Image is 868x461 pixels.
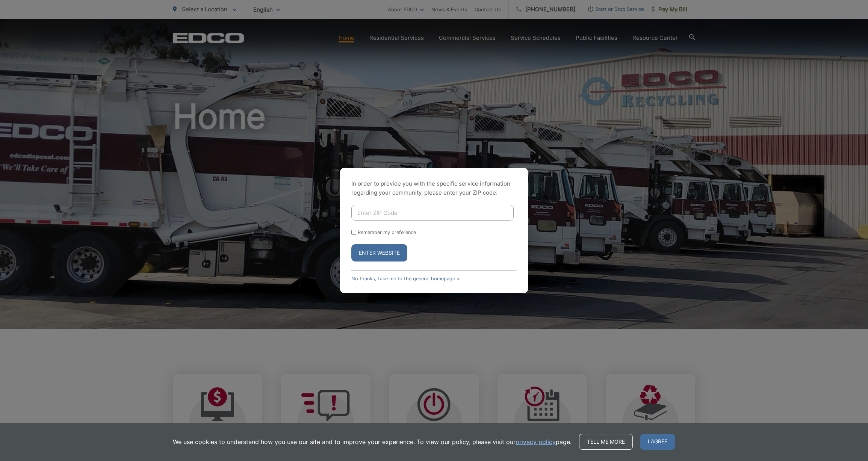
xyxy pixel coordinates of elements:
[173,437,572,446] p: We use cookies to understand how you use our site and to improve your experience. To view our pol...
[351,179,517,197] p: In order to provide you with the specific service information regarding your community, please en...
[579,434,633,450] a: Tell me more
[351,205,514,221] input: Enter ZIP Code
[358,230,416,235] label: Remember my preference
[351,276,460,281] a: No thanks, take me to the general homepage >
[640,434,675,450] span: I agree
[351,244,407,261] button: Enter Website
[516,437,556,446] a: privacy policy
